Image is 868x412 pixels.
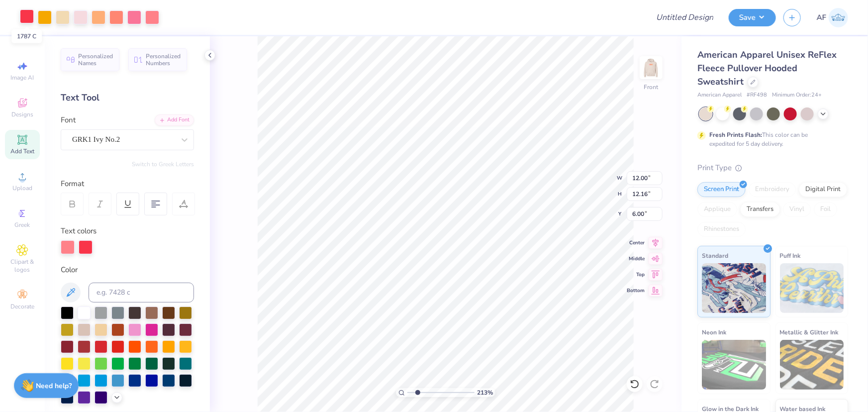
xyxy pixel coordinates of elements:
span: Top [627,271,645,278]
img: Standard [702,263,766,313]
span: # RF498 [747,91,767,100]
div: Add Font [155,114,194,126]
span: Add Text [10,147,34,155]
span: American Apparel [697,91,742,100]
div: Applique [697,202,737,217]
span: Minimum Order: 24 + [772,91,822,100]
strong: Fresh Prints Flash: [709,131,762,139]
div: Color [61,264,194,276]
span: AF [817,12,826,23]
button: Save [729,9,776,26]
label: Text colors [61,225,96,237]
span: 213 % [477,388,493,397]
div: Vinyl [783,202,811,217]
div: Front [644,83,659,92]
span: Greek [15,221,30,229]
span: Image AI [11,74,34,82]
span: Designs [11,110,33,118]
span: Puff Ink [780,250,801,261]
span: Upload [12,184,32,192]
label: Font [61,114,76,126]
div: Foil [814,202,837,217]
div: This color can be expedited for 5 day delivery. [709,130,832,148]
div: Format [61,178,195,190]
a: AF [817,8,848,27]
span: Middle [627,255,645,262]
span: Neon Ink [702,327,726,337]
img: Puff Ink [780,263,844,313]
div: Transfers [740,202,780,217]
div: 1787 C [11,29,42,43]
img: Front [641,58,661,78]
div: Digital Print [799,182,847,197]
span: Standard [702,250,728,261]
span: Decorate [10,303,34,310]
input: Untitled Design [648,7,721,27]
span: Metallic & Glitter Ink [780,327,839,337]
span: Personalized Numbers [146,53,181,67]
span: Clipart & logos [5,258,40,274]
img: Ana Francesca Bustamante [829,8,848,27]
div: Text Tool [61,91,194,104]
img: Metallic & Glitter Ink [780,340,844,390]
input: e.g. 7428 c [89,283,194,303]
span: Personalized Names [78,53,113,67]
div: Embroidery [749,182,796,197]
span: Bottom [627,287,645,294]
img: Neon Ink [702,340,766,390]
div: Rhinestones [697,222,746,237]
strong: Need help? [36,381,72,391]
div: Print Type [697,162,848,174]
span: Center [627,239,645,246]
button: Switch to Greek Letters [132,160,194,168]
div: Screen Print [697,182,746,197]
span: American Apparel Unisex ReFlex Fleece Pullover Hooded Sweatshirt [697,49,837,88]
